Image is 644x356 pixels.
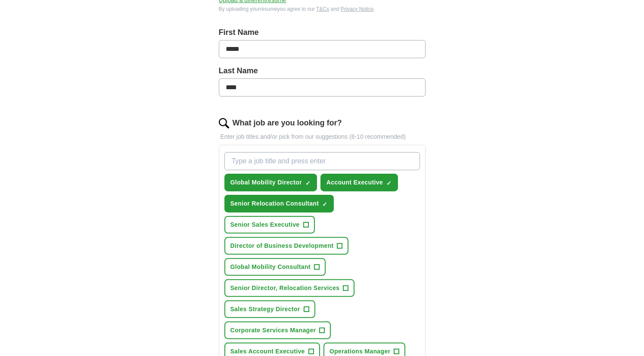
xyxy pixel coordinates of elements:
input: Type a job title and press enter [224,152,420,170]
button: Senior Relocation Consultant✓ [224,195,334,212]
span: Director of Business Development [230,241,334,250]
button: Senior Sales Executive [224,216,315,234]
span: Corporate Services Manager [230,326,316,335]
button: Account Executive✓ [320,174,398,191]
span: Account Executive [327,178,383,187]
span: ✓ [322,201,327,208]
span: Sales Strategy Director [230,305,300,314]
span: Global Mobility Director [230,178,302,187]
label: First Name [219,27,426,38]
button: Corporate Services Manager [224,322,331,339]
span: Senior Relocation Consultant [230,199,319,208]
span: ✓ [386,180,392,187]
span: Sales Account Executive [230,347,305,356]
span: Global Mobility Consultant [230,262,311,272]
span: Senior Director, Relocation Services [230,284,340,293]
a: T&Cs [316,6,329,12]
button: Global Mobility Director✓ [224,174,317,191]
button: Senior Director, Relocation Services [224,279,355,297]
a: Privacy Notice [341,6,374,12]
img: search.png [219,118,229,128]
span: ✓ [305,180,311,187]
span: Senior Sales Executive [230,220,300,229]
button: Global Mobility Consultant [224,258,326,276]
label: What job are you looking for? [233,117,342,129]
button: Sales Strategy Director [224,300,315,318]
div: By uploading your resume you agree to our and . [219,5,426,13]
label: Last Name [219,65,426,77]
button: Director of Business Development [224,237,349,255]
span: Operations Manager [330,347,391,356]
p: Enter job titles and/or pick from our suggestions (6-10 recommended) [219,132,426,141]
